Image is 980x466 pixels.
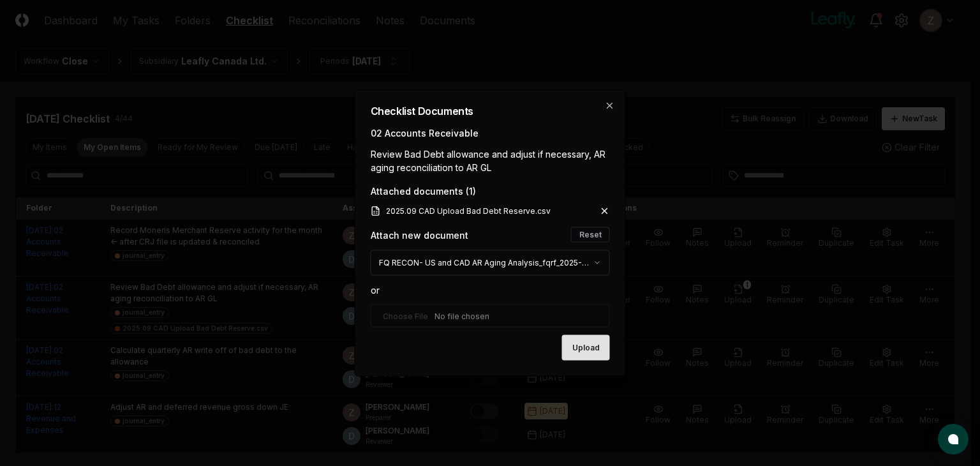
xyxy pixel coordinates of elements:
[371,206,566,217] a: 2025.09 CAD Upload Bad Debt Reserve.csv
[562,335,610,361] button: Upload
[371,283,610,297] div: or
[371,147,610,174] div: Review Bad Debt allowance and adjust if necessary, AR aging reconciliation to AR GL
[371,126,610,140] div: 02 Accounts Receivable
[371,184,610,198] div: Attached documents ( 1 )
[371,228,468,241] div: Attach new document
[371,106,610,116] h2: Checklist Documents
[571,227,610,243] button: Reset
